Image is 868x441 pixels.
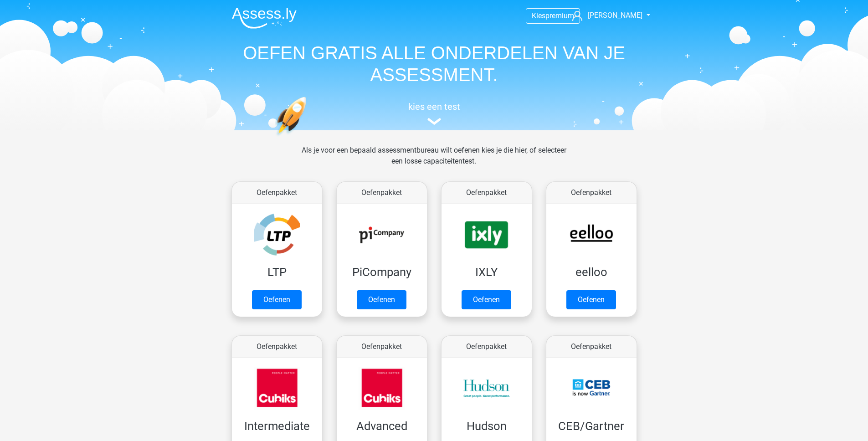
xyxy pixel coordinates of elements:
[588,11,642,20] span: [PERSON_NAME]
[526,10,580,22] a: Kiespremium
[294,145,574,178] div: Als je voor een bepaald assessmentbureau wilt oefenen kies je die hier, of selecteer een losse ca...
[545,11,574,20] span: premium
[225,101,644,112] h5: kies een test
[462,290,511,309] a: Oefenen
[569,10,643,21] a: [PERSON_NAME]
[532,11,545,20] span: Kies
[252,290,302,309] a: Oefenen
[225,42,644,86] h1: OEFEN GRATIS ALLE ONDERDELEN VAN JE ASSESSMENT.
[357,290,406,309] a: Oefenen
[427,118,441,125] img: assessment
[232,7,297,29] img: Assessly
[566,290,616,309] a: Oefenen
[275,97,342,179] img: oefenen
[225,101,644,125] a: kies een test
